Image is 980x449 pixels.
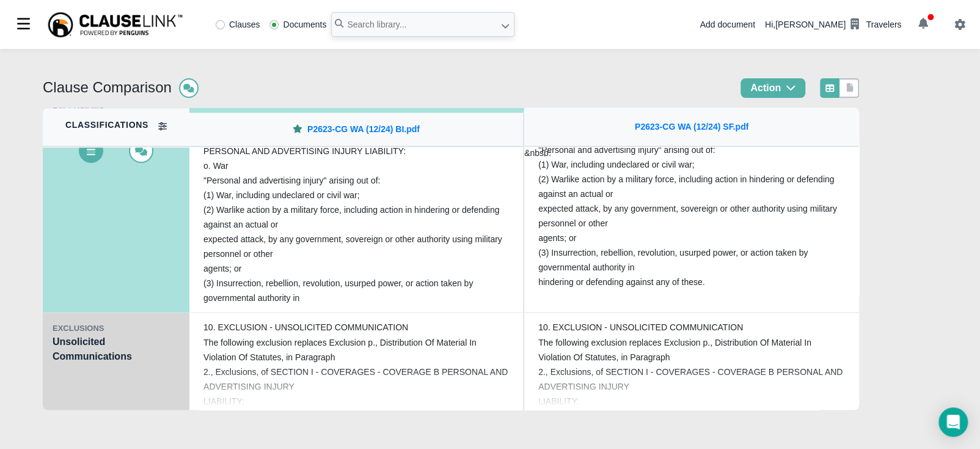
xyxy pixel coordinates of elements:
[331,12,514,37] input: Search library...
[46,11,184,39] img: ClauseLink
[866,18,901,31] div: Travelers
[938,407,968,437] div: Open Intercom Messenger
[43,313,189,423] div: Unsolicited Communications
[189,108,524,147] div: Switch Anchor Document
[194,317,519,418] div: 10. EXCLUSION - UNSOLICITED COMMUNICATION The following exclusion replaces Exclusion p., Distribu...
[635,121,748,133] a: P2623-CG WA (12/24) SF.pdf
[538,174,834,199] span: (2) Warlike action by a military force, including action in hindering or defending against an act...
[740,78,805,98] button: Action
[65,120,148,130] h5: Classifications
[269,20,326,29] label: Documents
[53,322,180,335] div: EXCLUSIONS
[194,97,519,308] div: 9. EXCLUSION - WAR The following replaces Exclusion o., War, in Paragraph 2. of SECTION I - COVER...
[538,248,808,272] span: (3) Insurrection, rebellion, revolution, usurped power, or action taken by governmental authority in
[43,79,172,95] span: Clause Comparison
[216,20,260,29] label: Clauses
[307,123,420,136] a: P2623-CG WA (12/24) BI.pdf
[43,92,189,313] div: War
[538,160,694,169] span: (1) War, including undeclared or civil war;
[765,14,901,35] div: Hi, [PERSON_NAME]
[750,83,781,93] span: Action
[700,18,755,31] div: Add document
[839,78,859,98] div: Switch to Document Comparison View
[528,317,855,418] div: 10. EXCLUSION - UNSOLICITED COMMUNICATION The following exclusion replaces Exclusion p., Distribu...
[79,138,103,163] span: Show Clause Diffs
[820,78,839,98] div: Grid Comparison View
[538,233,576,243] span: agents; or
[129,138,153,163] span: Show Comments
[538,277,704,287] span: hindering or defending against any of these.
[538,204,837,228] span: expected attack, by any government, sovereign or other authority using military personnel or other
